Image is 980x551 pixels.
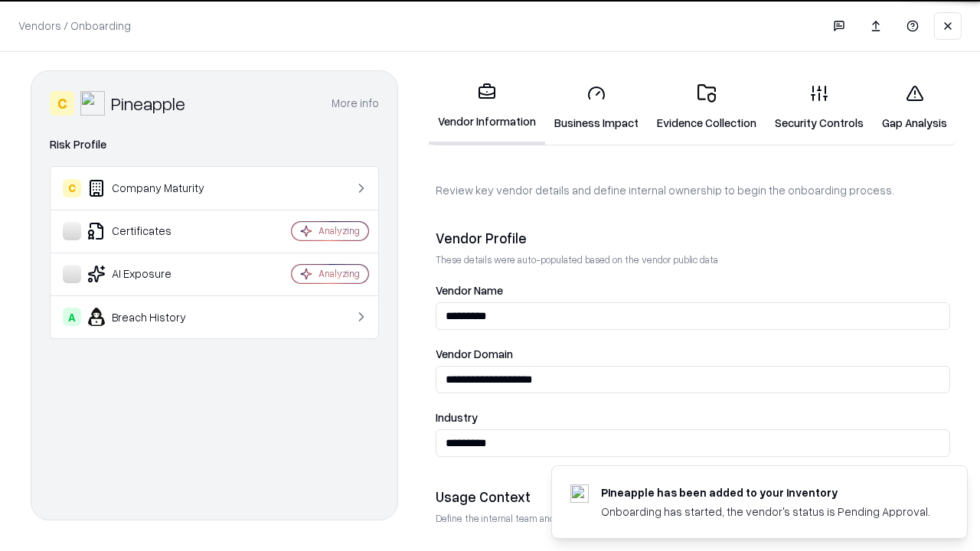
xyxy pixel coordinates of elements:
label: Vendor Domain [436,348,950,360]
div: AI Exposure [63,265,246,283]
div: Analyzing [318,267,360,280]
a: Vendor Information [429,70,545,145]
div: Risk Profile [50,135,379,154]
img: Pineapple [80,91,105,116]
a: Business Impact [545,72,648,143]
div: Breach History [63,308,246,326]
img: pineappleenergy.com [570,484,589,503]
div: Pineapple [111,91,185,116]
a: Gap Analysis [873,72,956,143]
div: Certificates [63,222,246,240]
div: A [63,308,81,326]
div: C [63,179,81,197]
div: Vendor Profile [436,229,950,247]
div: Onboarding has started, the vendor's status is Pending Approval. [601,504,930,520]
a: Security Controls [766,72,873,143]
p: These details were auto-populated based on the vendor public data [436,253,950,266]
p: Review key vendor details and define internal ownership to begin the onboarding process. [436,182,950,198]
div: C [50,91,74,116]
label: Vendor Name [436,285,950,296]
div: Pineapple has been added to your inventory [601,484,930,500]
label: Industry [436,412,950,423]
div: Analyzing [318,224,360,237]
button: More info [332,90,379,117]
p: Define the internal team and reason for using this vendor. This helps assess business relevance a... [436,512,950,525]
p: Vendors / Onboarding [18,18,131,34]
div: Company Maturity [63,179,246,197]
a: Evidence Collection [648,72,766,143]
div: Usage Context [436,487,950,506]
